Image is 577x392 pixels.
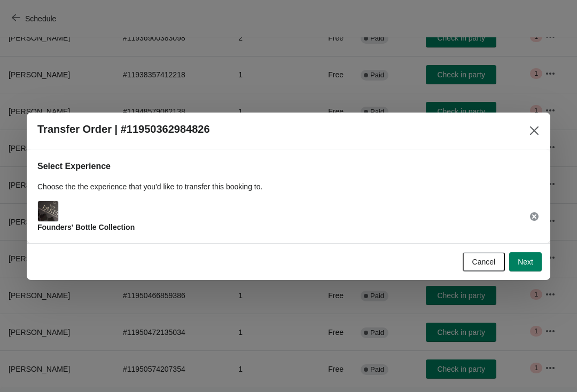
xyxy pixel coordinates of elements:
button: Cancel [463,252,505,271]
span: Next [518,258,533,266]
span: Founders' Bottle Collection [37,223,135,231]
p: Choose the the experience that you'd like to transfer this booking to. [37,181,540,192]
img: Main Experience Image [38,201,58,221]
span: Cancel [472,258,496,266]
h2: Transfer Order | #11950362984826 [37,123,210,135]
h2: Select Experience [37,160,540,173]
button: Close [525,121,544,140]
button: Next [509,252,542,271]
